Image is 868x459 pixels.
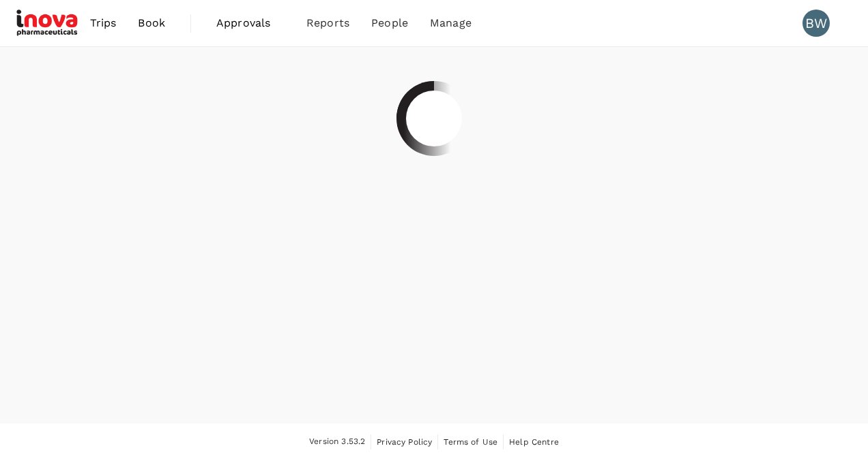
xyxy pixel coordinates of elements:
[371,15,408,31] span: People
[216,15,285,31] span: Approvals
[509,434,559,449] a: Help Centre
[444,434,497,449] a: Terms of Use
[306,15,349,31] span: Reports
[444,437,497,447] span: Terms of Use
[90,15,117,31] span: Trips
[509,437,559,447] span: Help Centre
[377,434,432,449] a: Privacy Policy
[138,15,165,31] span: Book
[430,15,472,31] span: Manage
[377,437,432,447] span: Privacy Policy
[16,8,79,38] img: iNova Pharmaceuticals
[309,435,365,449] span: Version 3.53.2
[802,10,830,37] div: BW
